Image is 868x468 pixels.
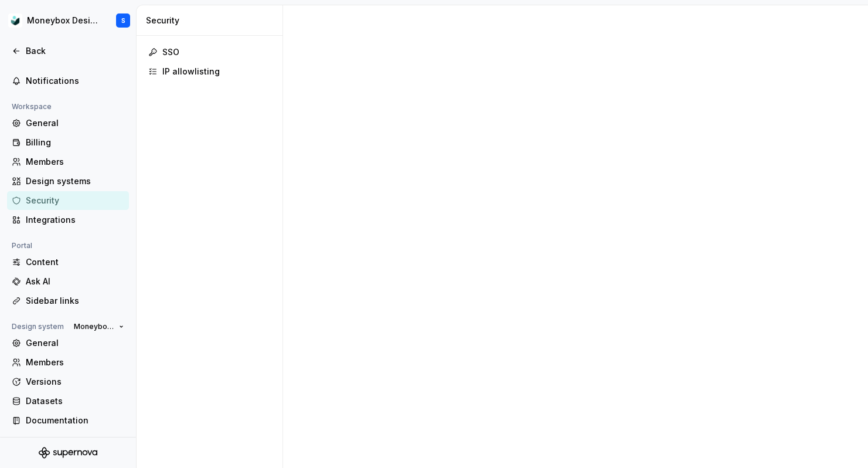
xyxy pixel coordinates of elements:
[26,395,124,407] div: Datasets
[121,16,125,25] div: S
[7,211,129,229] a: Integrations
[7,114,129,133] a: General
[7,72,129,90] a: Notifications
[26,214,124,226] div: Integrations
[26,45,124,57] div: Back
[26,156,124,168] div: Members
[26,415,124,426] div: Documentation
[7,291,129,310] a: Sidebar links
[7,392,129,411] a: Datasets
[144,62,275,81] a: IP allowlisting
[7,411,129,430] a: Documentation
[7,100,56,114] div: Workspace
[26,295,124,307] div: Sidebar links
[39,447,97,459] svg: Supernova Logo
[26,75,124,87] div: Notifications
[7,152,129,171] a: Members
[7,133,129,152] a: Billing
[7,239,37,253] div: Portal
[7,372,129,391] a: Versions
[8,13,22,28] img: 9de6ca4a-8ec4-4eed-b9a2-3d312393a40a.png
[26,137,124,148] div: Billing
[26,376,124,388] div: Versions
[144,43,275,62] a: SSO
[7,172,129,191] a: Design systems
[27,15,102,26] div: Moneybox Design System
[26,256,124,268] div: Content
[7,353,129,372] a: Members
[162,46,271,58] div: SSO
[7,334,129,352] a: General
[26,276,124,287] div: Ask AI
[7,42,129,60] a: Back
[26,195,124,206] div: Security
[146,15,278,26] div: Security
[7,272,129,291] a: Ask AI
[7,320,69,334] div: Design system
[26,337,124,349] div: General
[26,357,124,368] div: Members
[7,253,129,272] a: Content
[2,8,134,33] button: Moneybox Design SystemS
[162,66,271,77] div: IP allowlisting
[26,175,124,187] div: Design systems
[7,191,129,210] a: Security
[26,117,124,129] div: General
[74,322,114,331] span: Moneybox Design System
